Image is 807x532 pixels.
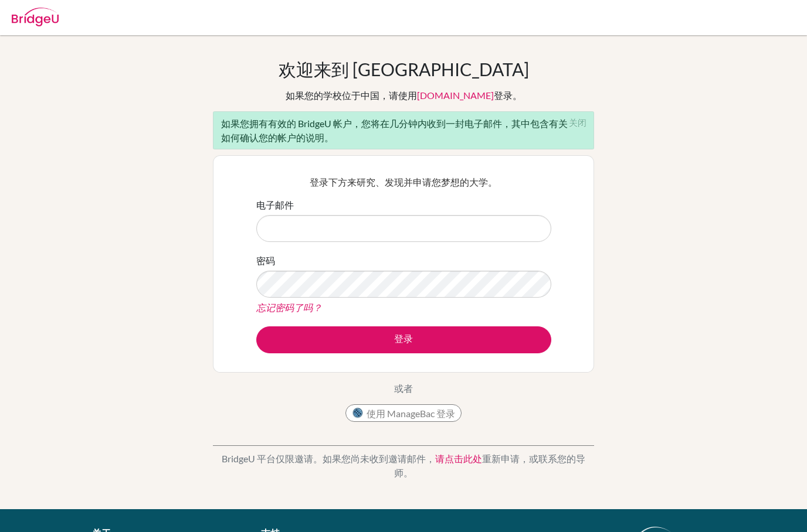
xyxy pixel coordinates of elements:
font: 登录 [394,333,413,344]
button: 登录 [256,326,551,353]
font: 电子邮件 [256,199,294,210]
font: 如果您的学校位于中国，请使用 [286,90,417,101]
font: 登录。 [494,90,522,101]
a: 请点击此处 [435,453,482,464]
font: 登录下方来研究、发现并申请您梦想的大学。 [310,176,497,187]
button: 关闭 [561,112,594,131]
font: 欢迎来到 [GEOGRAPHIC_DATA] [279,59,529,80]
font: BridgeU 平台仅限邀请。如果您尚未收到邀请邮件， [222,453,435,464]
button: 使用 ManageBac 登录 [345,404,462,422]
a: 忘记密码了吗？ [256,302,322,313]
a: [DOMAIN_NAME] [417,90,494,101]
font: 关闭 [569,118,586,127]
font: 如果您拥有有效的 BridgeU 帐户，您将在几分钟内收到一封电子邮件，其中包含有关如何确认您的帐户的说明。 [221,118,568,143]
font: 重新申请，或联系您的导师。 [394,453,585,478]
font: 或者 [394,383,413,394]
img: Bridge-U [12,8,59,26]
font: 密码 [256,255,275,266]
font: 使用 ManageBac 登录 [367,408,455,419]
